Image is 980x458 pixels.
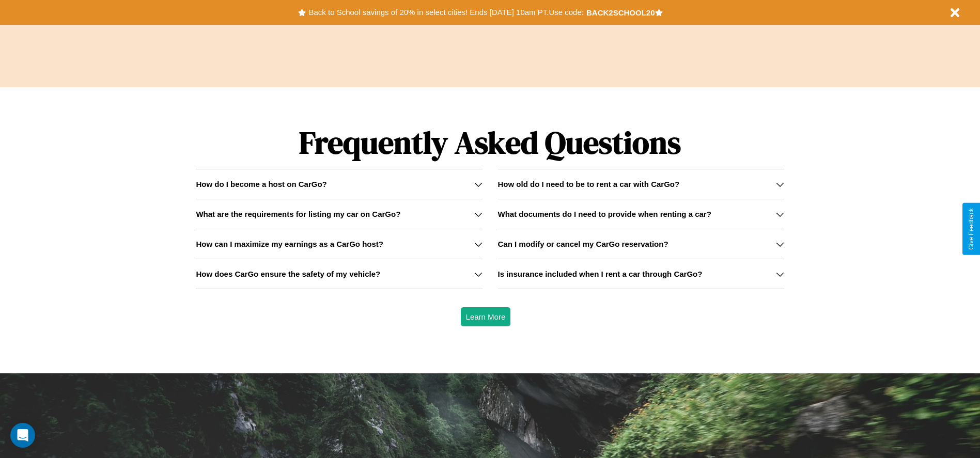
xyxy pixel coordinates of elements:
[196,210,400,218] h3: What are the requirements for listing my car on CarGo?
[586,8,655,17] b: BACK2SCHOOL20
[196,116,784,169] h1: Frequently Asked Questions
[498,240,668,248] h3: Can I modify or cancel my CarGo reservation?
[498,180,680,188] h3: How old do I need to be to rent a car with CarGo?
[498,270,703,278] h3: Is insurance included when I rent a car through CarGo?
[196,270,380,278] h3: How does CarGo ensure the safety of my vehicle?
[196,240,383,248] h3: How can I maximize my earnings as a CarGo host?
[10,423,35,448] div: Open Intercom Messenger
[306,5,586,20] button: Back to School savings of 20% in select cities! Ends [DATE] 10am PT.Use code:
[498,210,711,218] h3: What documents do I need to provide when renting a car?
[968,208,975,250] div: Give Feedback
[196,180,326,188] h3: How do I become a host on CarGo?
[461,307,511,326] button: Learn More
